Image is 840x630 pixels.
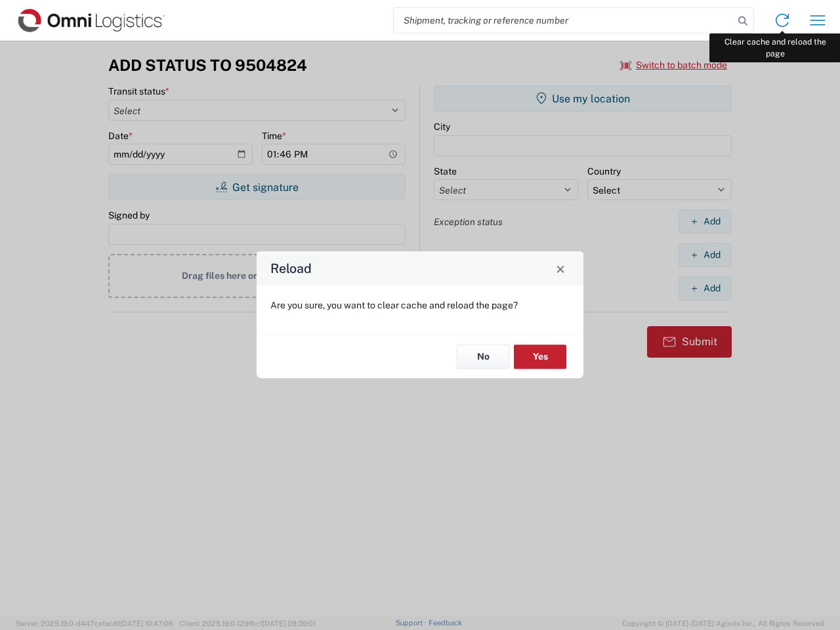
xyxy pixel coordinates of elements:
button: No [457,345,509,369]
button: Yes [514,345,566,369]
p: Are you sure, you want to clear cache and reload the page? [270,299,570,311]
button: Close [551,259,570,278]
input: Shipment, tracking or reference number [394,8,734,33]
h4: Reload [270,259,312,278]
